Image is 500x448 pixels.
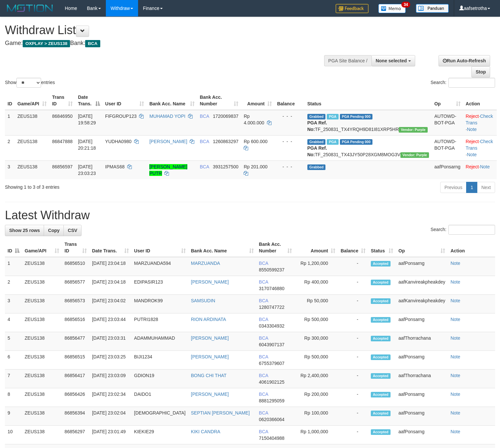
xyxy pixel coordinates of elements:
td: MARZUANDA594 [131,257,188,276]
td: DAIDO1 [131,388,188,407]
th: Game/API: activate to sort column ascending [15,91,49,110]
td: [DATE] 23:03:44 [89,313,131,332]
td: 5 [5,332,22,351]
td: 86856577 [62,276,89,295]
th: Action [448,238,495,257]
td: Rp 1,200,000 [295,257,338,276]
td: TF_250831_TX43JY50P28XGM8MOG3V [305,135,432,160]
td: 1 [5,110,15,136]
a: Reject [466,164,479,169]
input: Search: [448,78,495,88]
a: Note [450,317,460,322]
div: - - - [277,138,302,145]
span: Accepted [371,298,391,304]
a: [PERSON_NAME] PUTR [149,164,187,176]
td: - [338,351,368,370]
a: Note [480,164,490,169]
td: 2 [5,276,22,295]
span: Accepted [371,317,391,323]
span: Copy 4061902125 to clipboard [259,379,285,385]
a: [PERSON_NAME] [149,139,187,144]
td: ZEUS138 [15,110,49,136]
th: ID: activate to sort column descending [5,238,22,257]
th: User ID: activate to sort column ascending [103,91,147,110]
td: BIJI1234 [131,351,188,370]
span: Rp 4.000.000 [244,114,264,125]
span: CSV [68,228,77,233]
a: Copy [44,225,64,236]
th: Game/API: activate to sort column ascending [22,238,62,257]
span: BCA [259,298,268,303]
span: Copy 0343304932 to clipboard [259,323,285,329]
a: Note [450,429,460,434]
a: Note [450,261,460,266]
span: [DATE] 20:21:18 [78,139,96,151]
input: Search: [448,225,495,235]
td: aafThorrachana [396,370,448,388]
td: 10 [5,426,22,444]
th: Action [463,91,497,110]
td: aafPonsarng [396,407,448,426]
span: Accepted [371,336,391,341]
td: [DATE] 23:04:02 [89,295,131,313]
td: TF_250831_TX4YRQH9D81I81XRP5HR [305,110,432,136]
td: ADAMMUHAMMAD [131,332,188,351]
td: MANDROK99 [131,295,188,313]
label: Search: [431,225,495,235]
td: 2 [5,135,15,160]
a: MUHAMAD YOPI [149,114,185,119]
td: [DATE] 23:01:49 [89,426,131,444]
a: Reject [466,139,479,144]
td: 6 [5,351,22,370]
span: Show 25 rows [9,228,40,233]
td: Rp 500,000 [295,351,338,370]
span: Copy 3170746880 to clipboard [259,286,285,291]
span: Copy 0620366064 to clipboard [259,417,285,422]
a: Reject [466,114,479,119]
td: EDIPASIR123 [131,276,188,295]
td: aafPonsarng [396,351,448,370]
td: ZEUS138 [22,426,62,444]
td: ZEUS138 [15,160,49,179]
td: [DATE] 23:02:04 [89,407,131,426]
span: Copy 6043907137 to clipboard [259,342,285,347]
span: BCA [200,139,209,144]
th: Trans ID: activate to sort column ascending [62,238,89,257]
td: GDION19 [131,370,188,388]
a: 1 [466,182,477,193]
span: BCA [259,317,268,322]
a: Note [467,152,477,157]
td: - [338,295,368,313]
span: BCA [259,373,268,378]
img: MOTION_logo.png [5,3,55,13]
span: BCA [259,354,268,359]
th: Status [305,91,432,110]
img: panduan.png [416,4,449,13]
td: AUTOWD-BOT-PGA [432,110,463,136]
td: aafPonsarng [432,160,463,179]
span: Accepted [371,373,391,379]
img: Feedback.jpg [336,4,369,13]
span: OXPLAY > ZEUS138 [23,40,70,47]
td: ZEUS138 [22,295,62,313]
td: 8 [5,388,22,407]
span: BCA [200,164,209,169]
td: Rp 50,000 [295,295,338,313]
a: Note [450,335,460,341]
span: 34 [401,2,410,8]
td: 86856510 [62,257,89,276]
button: None selected [371,55,415,66]
td: - [338,370,368,388]
span: Accepted [371,261,391,267]
span: Copy 1720069837 to clipboard [213,114,238,119]
td: aafPonsarng [396,257,448,276]
td: PUTRI1828 [131,313,188,332]
td: - [338,276,368,295]
td: [DEMOGRAPHIC_DATA] [131,407,188,426]
td: [DATE] 23:04:18 [89,257,131,276]
td: - [338,332,368,351]
th: Bank Acc. Number: activate to sort column ascending [197,91,241,110]
span: BCA [259,410,268,416]
h1: Latest Withdraw [5,209,495,222]
td: ZEUS138 [22,313,62,332]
